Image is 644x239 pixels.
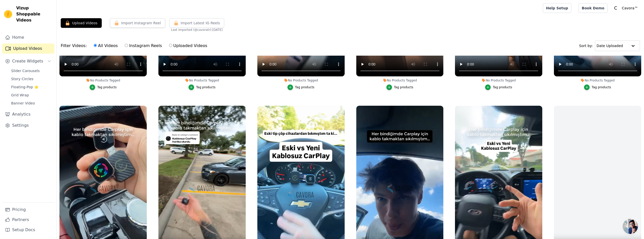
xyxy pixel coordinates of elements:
button: Tag products [485,84,512,90]
a: Home [2,32,54,42]
span: Slider Carousels [11,68,40,73]
div: Filter Videos: [61,40,210,52]
a: Settings [2,120,54,131]
div: No Products Tagged [356,78,444,82]
button: Create Widgets [2,56,54,66]
a: Grid Wrap [8,92,54,99]
p: Cavora™ [620,4,640,13]
a: Analytics [2,109,54,119]
div: No Products Tagged [59,78,147,82]
input: Instagram Reels [125,44,128,47]
a: Story Circles [8,75,54,82]
div: Tag products [592,85,611,89]
div: No Products Tagged [455,78,542,82]
button: Tag products [584,84,611,90]
button: Tag products [189,84,216,90]
div: No Products Tagged [257,78,345,82]
label: Uploaded Videos [169,42,207,49]
span: Last imported (@ cavoratr ): [DATE] [171,28,223,32]
span: Import Latest IG Reels [181,20,220,26]
button: Tag products [90,84,117,90]
span: Story Circles [11,76,33,81]
div: Tag products [295,85,315,89]
a: Partners [2,215,54,225]
a: Book Demo [578,3,608,13]
div: Tag products [97,85,117,89]
button: Tag products [386,84,413,90]
span: Create Widgets [12,58,43,64]
button: Tag products [287,84,315,90]
a: Help Setup [543,3,571,13]
input: All Videos [94,44,97,47]
div: Sort by: [579,40,640,51]
div: Açık sohbet [623,219,638,234]
div: No Products Tagged [554,78,641,82]
span: Floating-Pop ⭐ [11,84,38,90]
div: Tag products [493,85,512,89]
a: Upload Videos [2,44,54,54]
a: Pricing [2,205,54,215]
span: Banner Video [11,101,35,106]
a: Setup Docs [2,225,54,235]
button: Import Instagram Reel [110,18,165,28]
span: Vizup Shoppable Videos [16,5,52,23]
a: Slider Carousels [8,67,54,74]
label: Instagram Reels [124,42,162,49]
input: Uploaded Videos [169,44,172,47]
text: C [614,6,617,11]
a: Floating-Pop ⭐ [8,83,54,91]
button: Import Latest IG Reels [169,18,224,28]
div: Tag products [394,85,413,89]
img: Vizup [4,10,12,18]
div: No Products Tagged [158,78,246,82]
label: All Videos [93,42,118,49]
a: Banner Video [8,100,54,107]
span: Grid Wrap [11,93,29,98]
div: Tag products [196,85,216,89]
button: C Cavora™ [612,4,640,13]
button: Upload Videos [61,18,102,28]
